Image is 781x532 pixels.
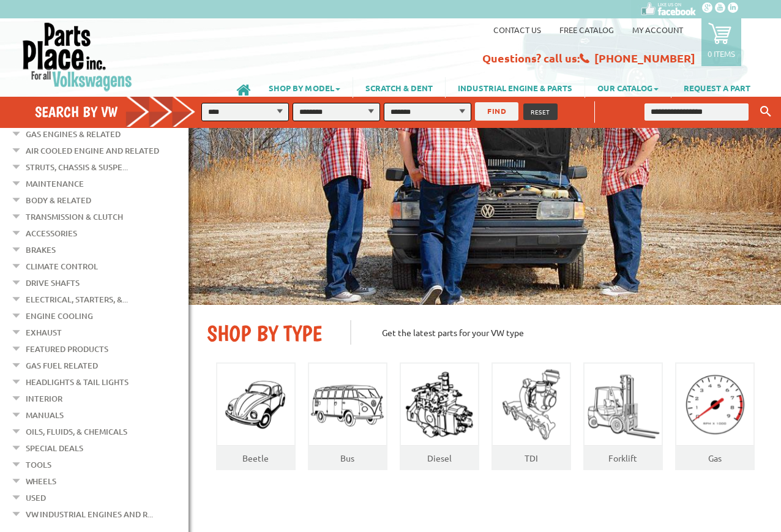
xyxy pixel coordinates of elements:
a: Exhaust [26,324,62,340]
button: Keyword Search [757,102,775,122]
a: Engine Cooling [26,308,93,324]
p: Get the latest parts for your VW type [350,320,763,345]
a: Air Cooled Engine and Related [26,143,159,159]
h2: SHOP BY TYPE [207,320,332,347]
a: Manuals [26,407,64,423]
a: Interior [26,391,62,406]
a: Bus [340,452,354,463]
img: First slide [900x500] [189,69,781,305]
img: Gas [676,372,753,437]
a: Brakes [26,242,56,258]
a: Struts, Chassis & Suspe... [26,159,128,175]
a: Wheels [26,473,56,489]
a: Body & Related [26,192,91,208]
a: Tools [26,457,51,473]
a: Climate Control [26,258,98,274]
span: RESET [531,107,550,116]
img: Parts Place Inc! [21,21,133,92]
h4: Search by VW [35,103,204,121]
a: TDI [525,452,538,463]
a: Beetle [242,452,269,463]
img: TDI [493,365,570,445]
a: Gas [708,452,722,463]
a: Used [26,490,46,506]
a: Oils, Fluids, & Chemicals [26,424,127,440]
a: Electrical, Starters, &... [26,291,128,307]
a: Headlights & Tail Lights [26,374,129,390]
a: SHOP BY MODEL [256,77,353,98]
a: REQUEST A PART [671,77,763,98]
a: VW Industrial Engines and R... [26,506,153,522]
button: FIND [475,102,518,121]
a: Maintenance [26,176,84,192]
a: OUR CATALOG [585,77,671,98]
a: Free Catalog [559,24,614,35]
img: Bus [309,382,386,428]
a: Contact us [493,24,541,35]
a: Featured Products [26,341,108,357]
a: Drive Shafts [26,275,80,291]
a: Forklift [608,452,637,463]
a: My Account [632,24,683,35]
img: Beatle [217,379,294,431]
img: Forklift [585,367,662,442]
a: Special Deals [26,440,83,456]
a: Accessories [26,225,77,241]
p: 0 items [708,48,735,59]
a: Gas Fuel Related [26,358,98,373]
button: RESET [523,103,558,120]
a: SCRATCH & DENT [353,77,445,98]
a: Gas Engines & Related [26,126,121,142]
img: Diesel [401,369,478,440]
a: INDUSTRIAL ENGINE & PARTS [446,77,585,98]
a: 0 items [701,18,741,66]
a: Diesel [427,452,452,463]
a: Transmission & Clutch [26,209,123,225]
